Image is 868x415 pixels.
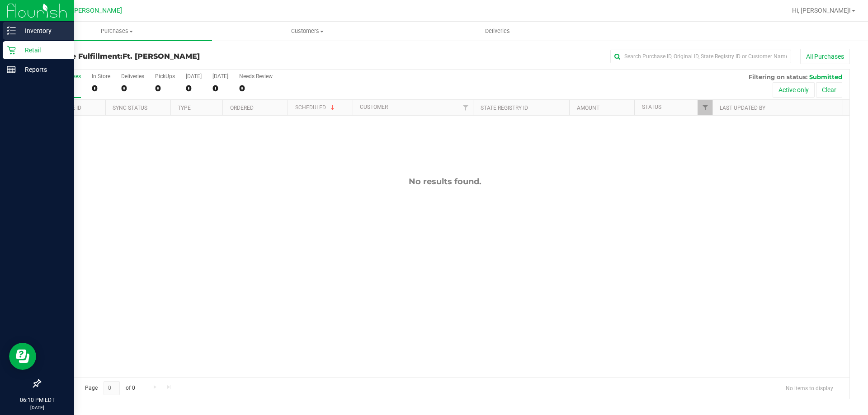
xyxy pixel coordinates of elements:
div: In Store [92,73,110,79]
span: Ft. [PERSON_NAME] [63,7,122,14]
div: 0 [212,83,228,93]
a: Amount [577,105,599,111]
inline-svg: Inventory [7,26,16,35]
div: 0 [186,83,202,93]
div: 0 [155,83,175,93]
span: Customers [212,27,402,35]
a: Deliveries [402,22,593,41]
h3: Purchase Fulfillment: [40,52,310,61]
a: Last Updated By [720,105,765,111]
a: Customer [360,104,388,110]
p: Inventory [16,25,70,36]
a: Customers [212,22,402,41]
iframe: Resource center [9,343,36,370]
div: Needs Review [239,73,273,79]
a: Scheduled [295,104,336,111]
div: 0 [92,83,110,93]
inline-svg: Retail [7,46,16,55]
a: Type [178,105,191,111]
div: 0 [121,83,144,93]
a: Sync Status [113,105,147,111]
div: [DATE] [212,73,228,79]
input: Search Purchase ID, Original ID, State Registry ID or Customer Name... [610,50,791,63]
p: Reports [16,64,70,75]
div: [DATE] [186,73,202,79]
span: Hi, [PERSON_NAME]! [792,7,851,14]
button: Clear [816,82,842,98]
a: Ordered [230,105,254,111]
a: Status [642,104,661,110]
span: No items to display [778,381,840,395]
div: No results found. [40,177,849,187]
span: Filtering on status: [749,73,807,80]
span: Submitted [809,73,842,80]
span: Page of 0 [77,381,142,395]
span: Purchases [22,27,212,35]
p: Retail [16,45,70,56]
p: 06:10 PM EDT [4,396,70,404]
span: Ft. [PERSON_NAME] [123,52,200,61]
div: PickUps [155,73,175,79]
button: All Purchases [800,49,850,64]
a: Filter [458,100,473,115]
button: Active only [773,82,815,98]
div: Deliveries [121,73,144,79]
inline-svg: Reports [7,65,16,74]
div: 0 [239,83,273,93]
a: State Registry ID [481,105,528,111]
p: [DATE] [4,404,70,411]
span: Deliveries [473,27,522,35]
a: Purchases [22,22,212,41]
a: Filter [698,100,712,115]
